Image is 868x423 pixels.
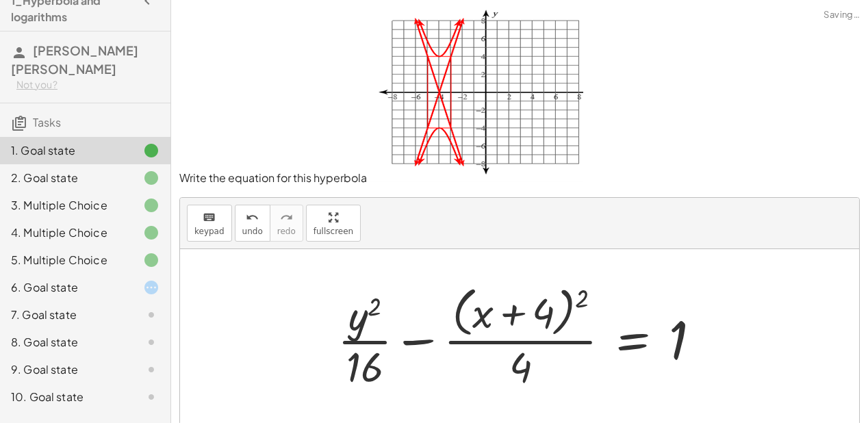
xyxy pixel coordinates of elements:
[143,334,159,350] i: Task not started.
[306,205,361,242] button: fullscreen
[277,227,296,236] span: redo
[11,252,121,268] div: 5. Multiple Choice
[11,197,121,214] div: 3. Multiple Choice
[235,205,270,242] button: undoundo
[11,389,121,405] div: 10. Goal state
[11,279,121,296] div: 6. Goal state
[16,78,159,92] div: Not you?
[143,389,159,405] i: Task not started.
[11,42,138,77] span: [PERSON_NAME] [PERSON_NAME]
[143,279,159,296] i: Task started.
[203,209,216,226] i: keyboard
[314,227,353,236] span: fullscreen
[187,205,232,242] button: keyboardkeypad
[367,8,583,182] img: 791cfa3b6f9f595e18c334efa8c93cb7a51a5666cb941bdaa77b805e7606e9c9.png
[11,334,121,350] div: 8. Goal state
[11,170,121,186] div: 2. Goal state
[824,8,860,22] span: Saving…
[11,361,121,378] div: 9. Goal state
[143,307,159,323] i: Task not started.
[143,361,159,378] i: Task not started.
[11,225,121,241] div: 4. Multiple Choice
[143,225,159,241] i: Task finished.
[246,209,259,226] i: undo
[270,205,303,242] button: redoredo
[143,197,159,214] i: Task finished.
[179,8,860,186] p: Write the equation for this hyperbola
[11,307,121,323] div: 7. Goal state
[242,227,263,236] span: undo
[143,142,159,159] i: Task finished.
[143,170,159,186] i: Task finished.
[33,115,61,129] span: Tasks
[143,252,159,268] i: Task finished.
[194,227,225,236] span: keypad
[280,209,293,226] i: redo
[11,142,121,159] div: 1. Goal state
